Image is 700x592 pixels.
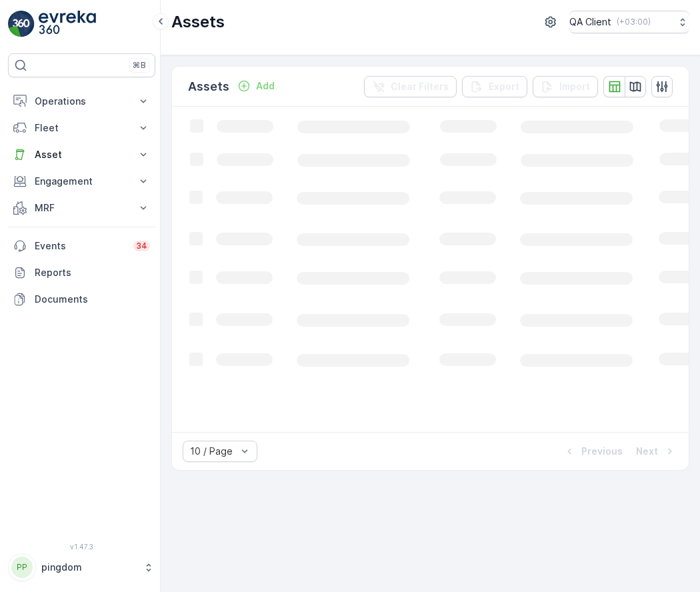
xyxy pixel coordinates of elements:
[8,168,155,195] button: Engagement
[35,239,125,253] p: Events
[8,195,155,221] button: MRF
[8,88,155,115] button: Operations
[569,15,611,29] p: QA Client
[8,115,155,141] button: Fleet
[256,79,275,93] p: Add
[8,233,155,259] a: Events34
[533,76,598,97] button: Import
[391,80,449,93] p: Clear Filters
[35,201,129,215] p: MRF
[8,11,35,37] img: logo
[8,259,155,286] a: Reports
[462,76,527,97] button: Export
[635,443,678,459] button: Next
[559,80,590,93] p: Import
[39,11,96,37] img: logo_light-DOdMpM7g.png
[232,78,280,94] button: Add
[35,293,150,306] p: Documents
[617,17,651,27] p: ( +03:00 )
[8,141,155,168] button: Asset
[188,77,229,96] p: Assets
[41,561,137,574] p: pingdom
[35,266,150,279] p: Reports
[133,60,146,71] p: ⌘B
[8,286,155,313] a: Documents
[364,76,457,97] button: Clear Filters
[35,148,129,161] p: Asset
[11,557,33,578] div: PP
[581,445,623,458] p: Previous
[35,121,129,135] p: Fleet
[136,241,147,251] p: 34
[35,95,129,108] p: Operations
[489,80,519,93] p: Export
[8,553,155,581] button: PPpingdom
[171,11,225,33] p: Assets
[35,175,129,188] p: Engagement
[569,11,689,33] button: QA Client(+03:00)
[8,543,155,551] span: v 1.47.3
[636,445,658,458] p: Next
[561,443,624,459] button: Previous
